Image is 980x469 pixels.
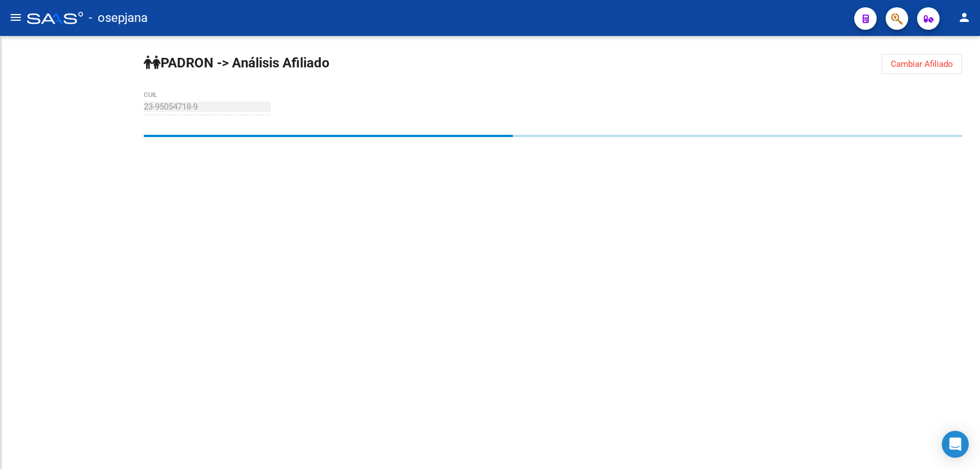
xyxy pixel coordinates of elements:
[144,55,330,71] strong: PADRON -> Análisis Afiliado
[891,59,953,69] span: Cambiar Afiliado
[942,431,969,458] div: Open Intercom Messenger
[89,6,148,30] span: - osepjana
[9,11,22,24] mat-icon: menu
[882,54,962,74] button: Cambiar Afiliado
[958,11,971,24] mat-icon: person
